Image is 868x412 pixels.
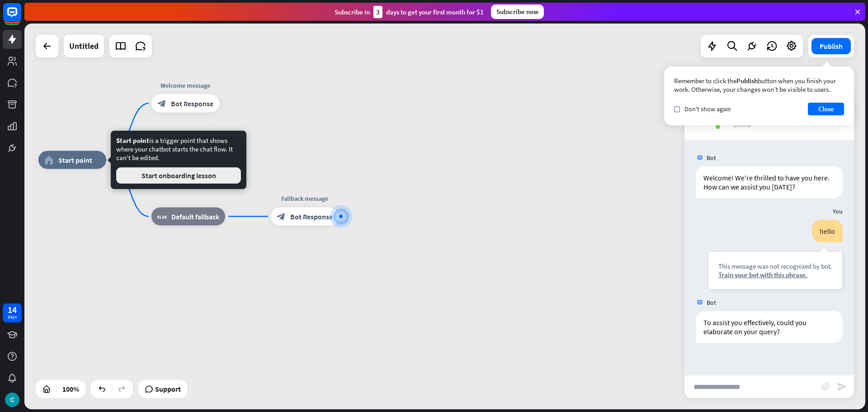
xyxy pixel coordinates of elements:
[8,306,17,314] div: 14
[171,99,213,108] span: Bot Response
[157,99,166,108] i: block_bot_response
[833,207,843,215] span: You
[264,194,345,203] div: Fallback message
[116,136,149,145] span: Start point
[171,212,219,221] span: Default fallback
[44,156,54,165] i: home_2
[157,212,167,221] i: block_fallback
[837,381,848,392] i: send
[696,166,843,198] div: Welcome! We're thrilled to have you here. How can we assist you [DATE]?
[812,220,843,242] div: hello
[277,212,286,221] i: block_bot_response
[696,311,843,343] div: To assist you effectively, could you elaborate on your query?
[8,314,17,320] div: days
[3,303,22,322] a: 14 days
[116,167,241,184] button: Start onboarding lesson
[684,105,731,113] span: Don't show again
[69,35,99,57] div: Untitled
[674,76,844,94] div: Remember to click the button when you finish your work. Otherwise, your changes won’t be visible ...
[811,38,851,54] button: Publish
[335,6,484,18] div: Subscribe in days to get your first month for $1
[808,103,844,115] button: Close
[290,212,333,221] span: Bot Response
[718,262,832,270] div: This message was not recognized by bot.
[145,81,226,90] div: Welcome message
[821,382,830,391] i: block_attachment
[736,76,758,85] span: Publish
[155,382,181,396] span: Support
[58,156,92,165] span: Start point
[373,6,382,18] div: 3
[491,5,544,19] div: Subscribe now
[116,136,241,184] div: is a trigger point that shows where your chatbot starts the chat flow. It can't be edited.
[7,4,34,31] button: Open LiveChat chat widget
[707,298,716,307] span: Bot
[60,382,82,396] div: 100%
[707,154,716,162] span: Bot
[718,270,832,279] div: Train your bot with this phrase.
